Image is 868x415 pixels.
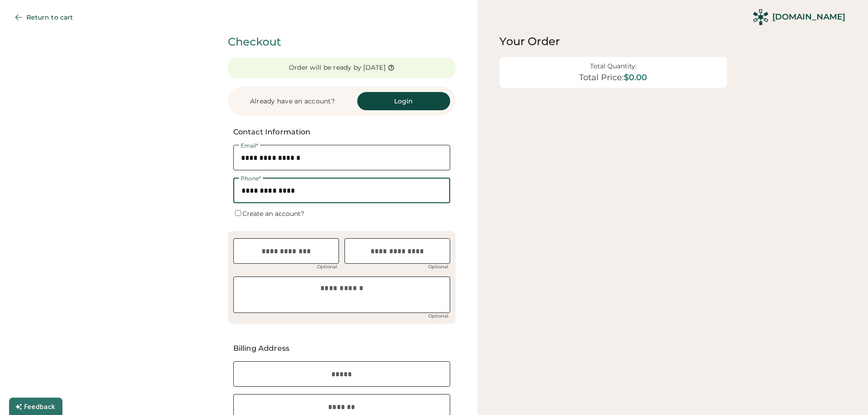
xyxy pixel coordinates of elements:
[772,11,845,23] div: [DOMAIN_NAME]
[825,374,864,413] iframe: Front Chat
[289,63,362,72] div: Order will be ready by
[239,143,260,149] div: Email*
[624,73,647,83] div: $0.00
[426,265,450,269] div: Optional
[753,9,769,25] img: Rendered Logo - Screens
[499,34,727,49] div: Your Order
[315,265,339,269] div: Optional
[579,73,624,83] div: Total Price:
[590,62,637,70] div: Total Quantity:
[363,63,385,72] div: [DATE]
[426,314,450,318] div: Optional
[233,127,441,138] div: Contact Information
[233,97,352,106] div: Already have an account?
[242,210,304,218] label: Create an account?
[239,176,263,181] div: Phone*
[228,34,456,50] div: Checkout
[7,8,84,26] button: Return to cart
[233,343,450,354] div: Billing Address
[357,92,450,110] button: Login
